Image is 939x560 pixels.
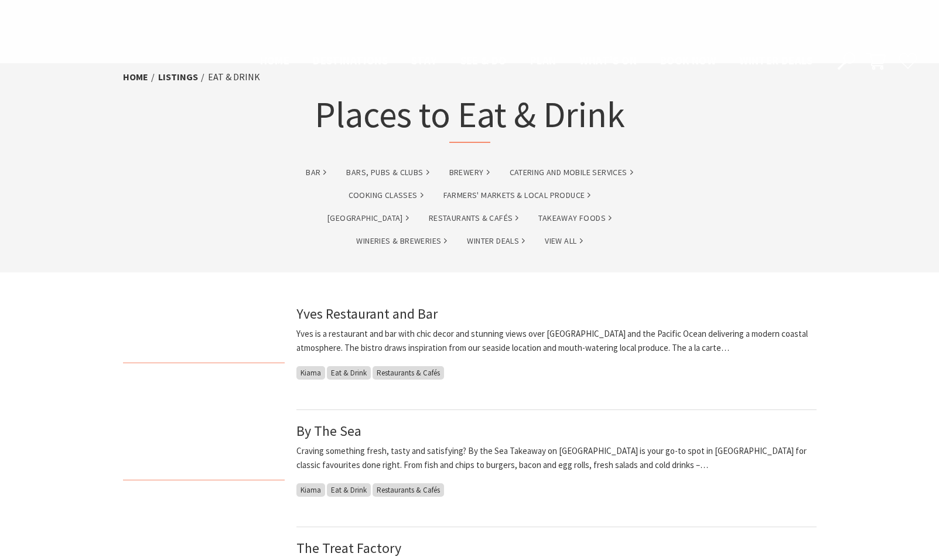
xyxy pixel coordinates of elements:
a: [GEOGRAPHIC_DATA] [327,211,409,225]
a: Winter Deals [467,234,525,248]
a: Farmers' Markets & Local Produce [443,189,591,202]
a: Catering and Mobile Services [510,166,633,179]
span: Winter Deals [739,53,812,67]
span: Eat & Drink [327,483,371,497]
span: Restaurants & Cafés [373,366,444,380]
a: By The Sea [296,422,361,440]
nav: Main Menu [248,52,824,71]
span: What’s On [579,53,637,67]
a: Wineries & Breweries [356,234,447,248]
a: Takeaway Foods [538,211,612,225]
span: Kiama [296,483,325,497]
span: Eat & Drink [327,366,371,380]
p: Craving something fresh, tasty and satisfying? By the Sea Takeaway on [GEOGRAPHIC_DATA] is your g... [296,444,817,472]
span: Kiama [296,366,325,380]
a: Yves Restaurant and Bar [296,305,438,323]
p: Yves is a restaurant and bar with chic decor and stunning views over [GEOGRAPHIC_DATA] and the Pa... [296,327,817,355]
a: brewery [449,166,490,179]
a: Bars, Pubs & Clubs [346,166,429,179]
span: Restaurants & Cafés [373,483,444,497]
a: View All [545,234,582,248]
span: Plan [530,53,556,67]
span: Destinations [313,53,388,67]
span: Book now [660,53,716,67]
a: The Treat Factory [296,539,401,557]
a: bar [306,166,326,179]
span: Stay [411,53,437,67]
span: See & Do [460,53,507,67]
a: Cooking Classes [349,189,424,202]
a: Restaurants & Cafés [429,211,519,225]
span: Home [260,53,290,67]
